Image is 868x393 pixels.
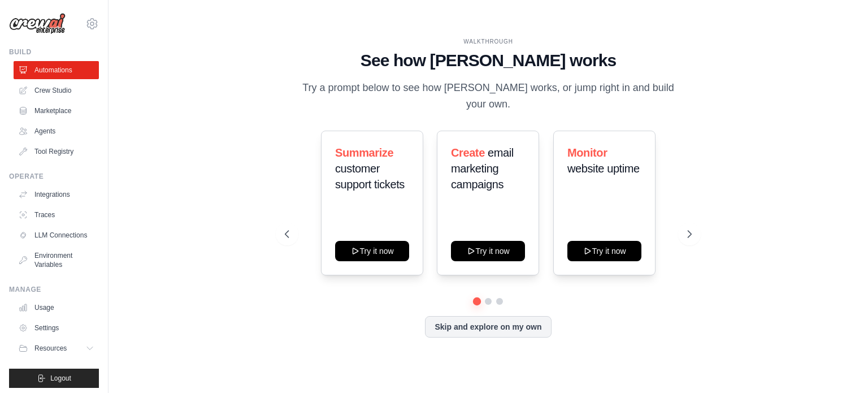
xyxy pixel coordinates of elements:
span: Resources [34,344,67,353]
div: Build [9,47,99,57]
a: Marketplace [14,102,99,120]
a: Crew Studio [14,81,99,100]
span: Create [451,146,485,159]
button: Try it now [451,241,525,261]
img: Logo [9,13,66,34]
a: Tool Registry [14,142,99,161]
span: email marketing campaigns [451,146,514,191]
h1: See how [PERSON_NAME] works [285,50,692,71]
button: Logout [9,369,99,388]
a: Agents [14,122,99,140]
a: Traces [14,206,99,224]
button: Try it now [567,241,641,261]
button: Resources [14,339,99,357]
span: Logout [50,374,71,383]
a: Integrations [14,185,99,204]
span: customer support tickets [335,162,405,191]
span: Monitor [567,146,607,159]
a: Settings [14,319,99,337]
button: Try it now [335,241,409,261]
p: Try a prompt below to see how [PERSON_NAME] works, or jump right in and build your own. [298,80,678,113]
div: Manage [9,285,99,294]
span: Summarize [335,146,393,159]
a: LLM Connections [14,226,99,244]
button: Skip and explore on my own [425,316,551,338]
a: Environment Variables [14,247,99,274]
a: Usage [14,299,99,317]
span: website uptime [567,162,640,175]
div: Operate [9,172,99,181]
a: Automations [14,61,99,79]
div: WALKTHROUGH [285,37,692,46]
